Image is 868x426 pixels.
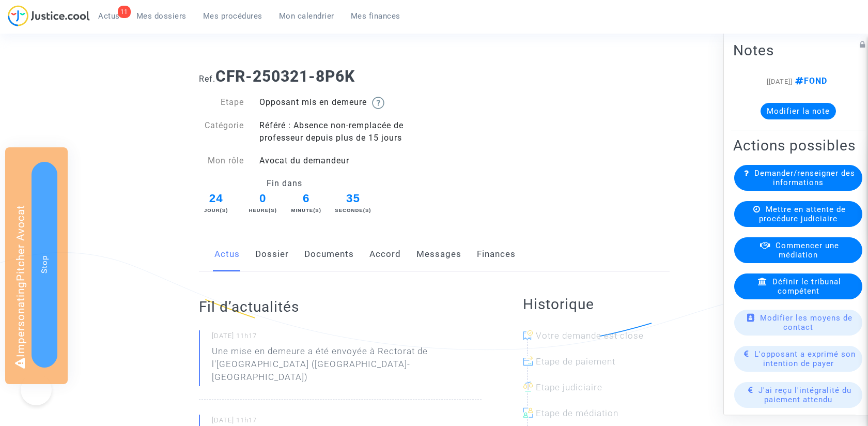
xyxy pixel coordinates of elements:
span: [[DATE]] [767,78,793,85]
div: Jour(s) [197,207,235,214]
span: Mettre en attente de procédure judiciaire [759,205,846,223]
span: 6 [291,190,321,207]
a: Documents [304,237,354,271]
span: Mes dossiers [136,11,187,21]
button: Modifier la note [761,103,836,119]
span: L'opposant a exprimé son intention de payer [754,349,856,368]
span: Commencer une médiation [776,241,839,260]
span: J'ai reçu l'intégralité du paiement attendu [758,386,851,404]
div: Opposant mis en demeure [252,96,434,109]
button: Stop [32,162,57,368]
small: [DATE] 11h17 [212,331,482,345]
span: 24 [197,190,235,207]
span: Modifier les moyens de contact [760,313,853,332]
div: Seconde(s) [335,207,372,214]
span: Demander/renseigner des informations [754,169,855,187]
iframe: Help Scout Beacon - Open [21,374,52,405]
span: Votre demande est close [536,330,644,341]
div: Impersonating [5,147,68,384]
span: Mes procédures [203,11,262,21]
span: Mes finances [351,11,400,21]
span: Stop [40,255,49,273]
span: 35 [335,190,372,207]
div: Minute(s) [291,207,321,214]
span: Ref. [199,74,215,84]
h2: Historique [523,295,670,313]
b: CFR-250321-8P6K [215,67,355,85]
div: Fin dans [191,177,379,190]
a: Dossier [255,237,289,271]
div: Catégorie [191,119,252,144]
span: Actus [98,11,120,21]
div: Heure(s) [248,207,278,214]
a: Mes dossiers [128,8,195,24]
span: Mon calendrier [279,11,334,21]
span: Définir le tribunal compétent [772,277,841,296]
h2: Fil d’actualités [199,298,482,316]
span: 0 [248,190,278,207]
img: jc-logo.svg [8,5,90,26]
a: Mes finances [343,8,409,24]
p: Une mise en demeure a été envoyée à Rectorat de l'[GEOGRAPHIC_DATA] ([GEOGRAPHIC_DATA]-[GEOGRAPHI... [212,345,482,389]
div: Mon rôle [191,155,252,167]
a: Finances [477,237,516,271]
a: Actus [214,237,240,271]
a: Mon calendrier [271,8,343,24]
img: help.svg [372,97,384,109]
h2: Notes [733,41,863,59]
div: Référé : Absence non-remplacée de professeur depuis plus de 15 jours [252,119,434,144]
h2: Actions possibles [733,136,863,155]
a: Mes procédures [195,8,271,24]
div: 11 [118,6,131,18]
a: Accord [369,237,401,271]
div: Avocat du demandeur [252,155,434,167]
div: Etape [191,96,252,109]
a: Messages [416,237,461,271]
span: FOND [793,76,827,86]
a: 11Actus [90,8,128,24]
